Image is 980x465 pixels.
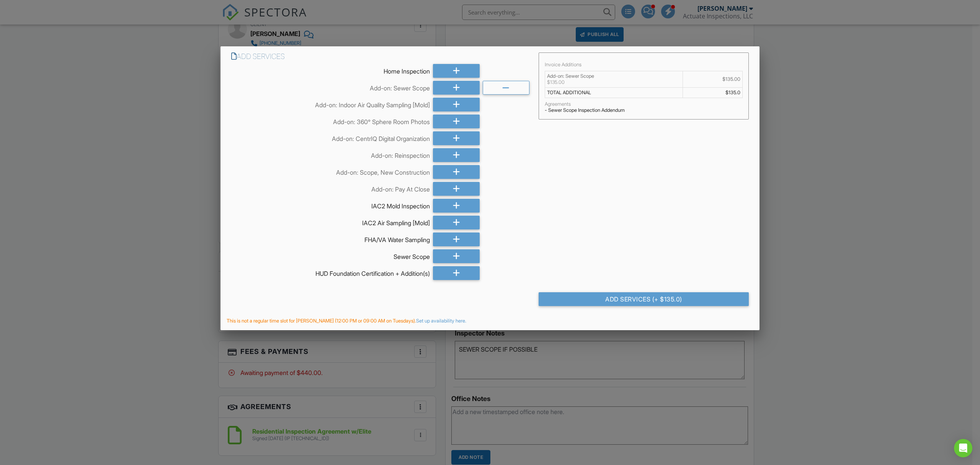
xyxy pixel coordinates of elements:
div: Open Intercom Messenger [954,439,972,457]
div: Add-on: CentrIQ Digital Organization [231,131,430,143]
div: Add Services (+ $135.0) [539,292,749,306]
td: TOTAL ADDITIONAL [545,88,683,98]
a: Set up availability here. [416,318,466,324]
div: Sewer Scope [231,249,430,261]
div: This is not a regular time slot for [PERSON_NAME] (12:00 PM or 09:00 AM on Tuesdays). [220,318,759,324]
div: Home Inspection [231,64,430,75]
div: Add-on: Sewer Scope [231,81,430,92]
td: $135.0 [683,88,743,98]
div: Add-on: 360° Sphere Room Photos [231,115,430,126]
div: Agreements [545,101,743,107]
div: HUD Foundation Certification + Addition(s) [231,266,430,278]
div: Add-on: Reinspection [231,148,430,160]
div: - Sewer Scope Inspection Addendum [545,107,743,113]
div: Add-on: Scope, New Construction [231,165,430,177]
td: Add-on: Sewer Scope [545,71,683,88]
div: Invoice Additions [545,62,743,68]
div: Add-on: Indoor Air Quality Sampling [Mold] [231,98,430,109]
div: $135.00 [547,79,681,85]
div: IAC2 Air Sampling [Mold] [231,216,430,227]
div: IAC2 Mold Inspection [231,199,430,210]
td: $135.00 [683,71,743,88]
div: Add-on: Pay At Close [231,182,430,193]
h6: Add Services [231,52,529,61]
div: FHA/VA Water Sampling [231,232,430,244]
